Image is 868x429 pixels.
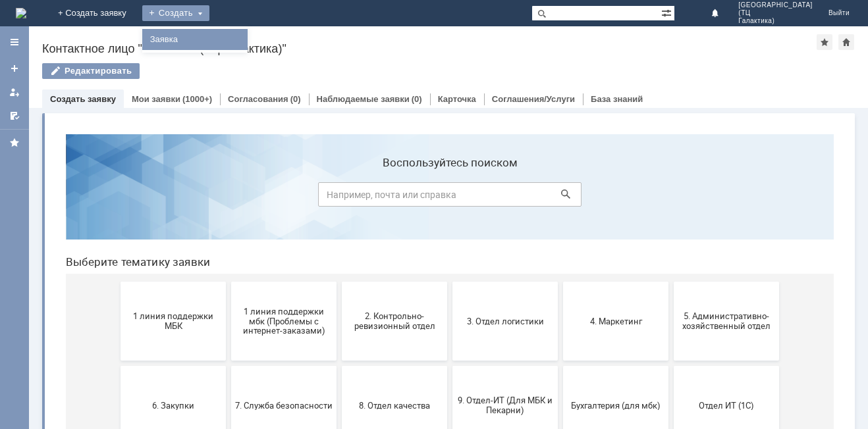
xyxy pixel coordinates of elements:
[50,94,116,104] a: Создать заявку
[145,32,245,47] a: Заявка
[618,326,724,405] button: [PERSON_NAME]. Услуги ИТ для МБК (оформляет L1)
[290,94,301,104] div: (0)
[69,188,167,207] span: 1 линия поддержки МБК
[622,276,720,286] span: Отдел ИТ (1С)
[492,94,575,104] a: Соглашения/Услуги
[317,94,410,104] a: Наблюдаемые заявки
[142,5,209,21] div: Создать
[591,94,643,104] a: База знаний
[397,326,502,405] button: Франчайзинг
[180,276,277,286] span: 7. Служба безопасности
[42,42,817,55] div: Контактное лицо "Смоленск (ТЦ Галактика)"
[16,8,26,18] img: logo
[69,276,167,286] span: 6. Закупки
[618,242,724,321] button: Отдел ИТ (1С)
[508,158,613,237] button: 4. Маркетинг
[69,356,167,376] span: Отдел-ИТ (Битрикс24 и CRM)
[618,158,724,237] button: 5. Административно-хозяйственный отдел
[401,272,499,291] span: 9. Отдел-ИТ (Для МБК и Пекарни)
[180,182,277,212] span: 1 линия поддержки мбк (Проблемы с интернет-заказами)
[4,82,25,103] a: Мои заявки
[65,158,171,237] button: 1 линия поддержки МБК
[401,361,499,370] span: Франчайзинг
[176,158,281,237] button: 1 линия поддержки мбк (Проблемы с интернет-заказами)
[290,188,388,207] span: 2. Контрольно-ревизионный отдел
[838,34,854,50] div: Сделать домашней страницей
[738,17,813,25] span: Галактика)
[65,326,171,405] button: Отдел-ИТ (Битрикс24 и CRM)
[622,351,720,380] span: [PERSON_NAME]. Услуги ИТ для МБК (оформляет L1)
[508,242,613,321] button: Бухгалтерия (для мбк)
[622,188,720,207] span: 5. Административно-хозяйственный отдел
[286,242,392,321] button: 8. Отдел качества
[817,34,832,50] div: Добавить в избранное
[738,1,813,9] span: [GEOGRAPHIC_DATA]
[176,242,281,321] button: 7. Служба безопасности
[182,94,212,104] div: (1000+)
[290,361,388,370] span: Финансовый отдел
[401,192,499,202] span: 3. Отдел логистики
[512,276,609,286] span: Бухгалтерия (для мбк)
[263,59,526,83] input: Например, почта или справка
[286,326,392,405] button: Финансовый отдел
[4,58,25,79] a: Создать заявку
[512,192,609,202] span: 4. Маркетинг
[512,356,609,376] span: Это соглашение не активно!
[286,158,392,237] button: 2. Контрольно-ревизионный отдел
[4,105,25,126] a: Мои согласования
[132,94,180,104] a: Мои заявки
[290,276,388,286] span: 8. Отдел качества
[263,32,526,45] label: Воспользуйтесь поиском
[228,94,288,104] a: Согласования
[11,132,778,145] header: Выберите тематику заявки
[661,6,674,18] span: Расширенный поиск
[180,361,277,370] span: Отдел-ИТ (Офис)
[508,326,613,405] button: Это соглашение не активно!
[397,242,502,321] button: 9. Отдел-ИТ (Для МБК и Пекарни)
[738,9,813,17] span: (ТЦ
[65,242,171,321] button: 6. Закупки
[438,94,476,104] a: Карточка
[397,158,502,237] button: 3. Отдел логистики
[412,94,422,104] div: (0)
[16,8,26,18] a: Перейти на домашнюю страницу
[176,326,281,405] button: Отдел-ИТ (Офис)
